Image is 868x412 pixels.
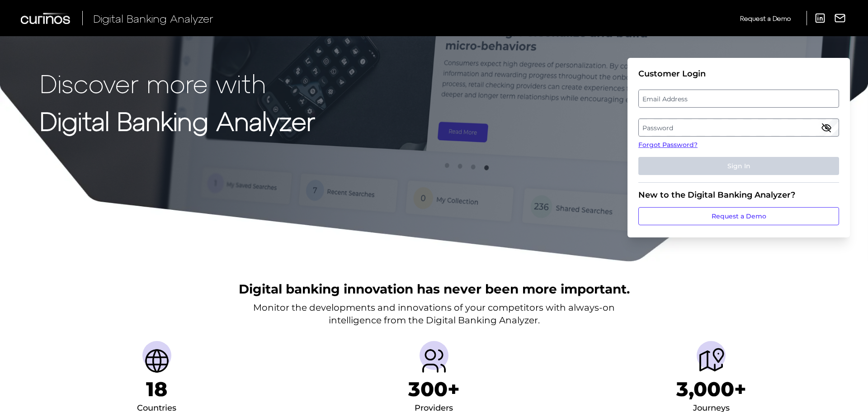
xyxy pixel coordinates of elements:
button: Sign In [638,157,839,175]
h1: 18 [146,377,167,401]
a: Forgot Password? [638,140,839,150]
div: Customer Login [638,69,839,79]
img: Journeys [697,346,726,375]
label: Password [639,119,838,136]
h1: 300+ [408,377,460,401]
label: Email Address [639,90,838,107]
img: Curinos [21,13,71,24]
p: Discover more with [40,69,315,97]
a: Request a Demo [638,207,839,225]
a: Request a Demo [740,11,791,26]
img: Countries [142,346,171,375]
p: Monitor the developments and innovations of your competitors with always-on intelligence from the... [253,301,615,327]
h2: Digital banking innovation has never been more important. [239,280,630,298]
span: Request a Demo [740,14,791,22]
div: New to the Digital Banking Analyzer? [638,190,839,200]
span: Digital Banking Analyzer [93,12,213,25]
img: Providers [420,346,448,375]
strong: Digital Banking Analyzer [40,105,315,136]
h1: 3,000+ [676,377,746,401]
